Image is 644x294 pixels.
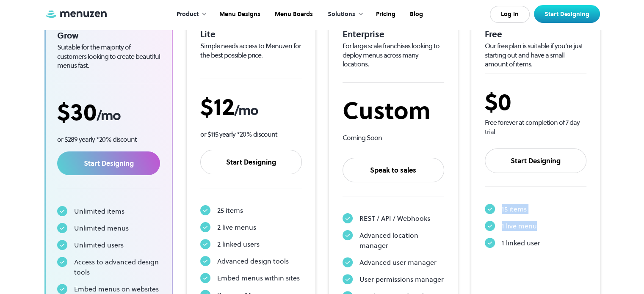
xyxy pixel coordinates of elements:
[74,206,124,216] div: Unlimited items
[402,1,429,27] a: Blog
[343,29,444,40] div: Enterprise
[234,101,258,120] span: /mo
[74,223,129,233] div: Unlimited menus
[217,222,256,232] div: 2 live menus
[490,6,530,23] a: Log In
[177,10,199,19] div: Product
[74,240,124,250] div: Unlimited users
[343,133,444,143] div: Coming Soon
[319,1,368,27] div: Solutions
[168,1,211,27] div: Product
[368,1,402,27] a: Pricing
[502,204,527,214] div: 15 items
[74,284,159,294] div: Embed menus on websites
[485,41,586,69] div: Our free plan is suitable if you’re just starting out and have a small amount of items.
[217,273,300,283] div: Embed menus within sites
[217,239,260,249] div: 2 linked users
[485,148,586,173] a: Start Designing
[200,150,302,174] a: Start Designing
[57,43,160,70] div: Suitable for the majority of customers looking to create beautiful menus fast.
[200,41,302,60] div: Simple needs access to Menuzen for the best possible price.
[359,213,430,223] div: REST / API / Webhooks
[343,41,444,69] div: For large scale franchises looking to deploy menus across many locations.
[70,96,97,128] span: 30
[200,129,302,139] p: or $115 yearly *20% discount
[485,118,586,136] div: Free forever at completion of 7 day trial
[485,29,586,40] div: Free
[217,205,243,215] div: 25 items
[502,221,537,231] div: 1 live menu
[213,91,234,123] span: 12
[74,257,160,277] div: Access to advanced design tools
[211,1,267,27] a: Menu Designs
[343,96,444,125] div: Custom
[57,135,160,144] p: or $289 yearly *20% discount
[359,230,444,250] div: Advanced location manager
[200,93,302,121] div: $
[267,1,319,27] a: Menu Boards
[328,10,355,19] div: Solutions
[97,106,120,125] span: /mo
[57,30,160,41] div: Grow
[57,151,160,175] a: Start Designing
[217,256,289,266] div: Advanced design tools
[359,257,437,267] div: Advanced user manager
[502,238,540,248] div: 1 linked user
[485,88,586,116] div: $0
[343,158,444,182] a: Speak to sales
[534,5,600,23] a: Start Designing
[200,29,302,40] div: Lite
[359,274,444,284] div: User permissions manager
[57,98,160,126] div: $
